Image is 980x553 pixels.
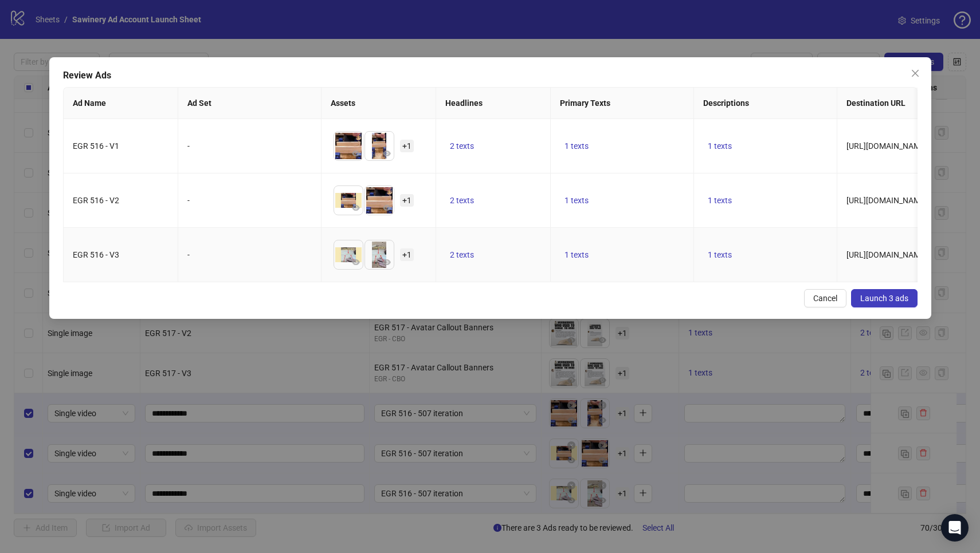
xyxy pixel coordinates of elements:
button: Preview [349,201,363,215]
span: Cancel [813,294,837,303]
span: 2 texts [450,250,474,259]
button: Preview [380,147,394,160]
img: Asset 1 [334,186,363,215]
div: - [187,194,312,207]
div: - [187,248,312,261]
button: Preview [349,147,363,160]
span: [URL][DOMAIN_NAME] [846,196,927,205]
span: 2 texts [450,141,474,151]
th: Ad Name [64,88,178,119]
button: Cancel [804,289,846,307]
span: EGR 516 - V1 [73,141,119,151]
span: close [911,69,920,78]
button: 1 texts [703,139,736,153]
button: 1 texts [703,193,736,207]
span: eye [383,258,391,266]
button: 1 texts [560,193,593,207]
th: Assets [322,88,436,119]
img: Asset 1 [334,240,363,269]
span: 1 texts [708,196,732,205]
button: Preview [380,255,394,269]
th: Descriptions [694,88,837,119]
img: Asset 1 [334,132,363,160]
button: 2 texts [445,139,479,153]
span: + 1 [400,194,414,207]
button: Preview [349,255,363,269]
img: Asset 2 [365,132,394,160]
span: EGR 516 - V2 [73,196,119,205]
button: Preview [380,201,394,215]
button: 2 texts [445,193,479,207]
span: + 1 [400,140,414,152]
div: - [187,140,312,152]
span: Launch 3 ads [860,294,908,303]
span: 1 texts [565,250,589,259]
span: [URL][DOMAIN_NAME] [846,250,927,259]
span: eye [383,204,391,212]
button: 1 texts [560,139,593,153]
span: eye [383,149,391,157]
th: Primary Texts [551,88,694,119]
span: [URL][DOMAIN_NAME] [846,141,927,151]
button: 1 texts [560,248,593,262]
span: 1 texts [708,141,732,151]
span: 1 texts [565,196,589,205]
span: eye [352,204,360,212]
button: Close [906,64,924,82]
div: Open Intercom Messenger [941,514,969,542]
span: 1 texts [565,141,589,151]
span: 2 texts [450,196,474,205]
span: 1 texts [708,250,732,259]
th: Ad Set [178,88,322,119]
button: 2 texts [445,248,479,262]
th: Headlines [436,88,551,119]
span: eye [352,149,360,157]
img: Asset 2 [365,186,394,215]
div: Review Ads [63,69,918,82]
button: Launch 3 ads [851,289,918,307]
span: EGR 516 - V3 [73,250,119,259]
img: Asset 2 [365,240,394,269]
span: eye [352,258,360,266]
button: 1 texts [703,248,736,262]
span: + 1 [400,248,414,261]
